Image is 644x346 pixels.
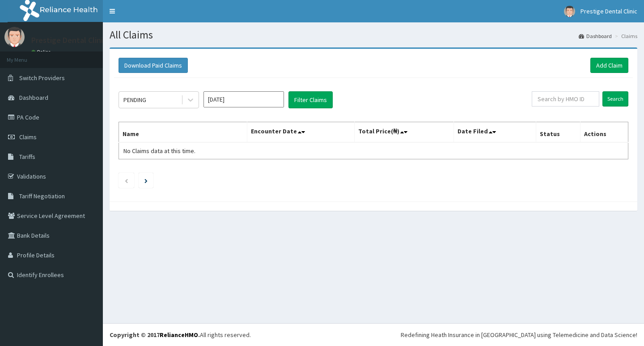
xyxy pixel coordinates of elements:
[19,94,48,102] span: Dashboard
[579,32,612,40] a: Dashboard
[123,147,195,155] span: No Claims data at this time.
[354,122,453,143] th: Total Price(₦)
[536,122,580,143] th: Status
[31,49,53,55] a: Online
[613,32,637,40] li: Claims
[119,122,247,143] th: Name
[110,29,637,41] h1: All Claims
[19,74,65,82] span: Switch Providers
[31,36,107,44] p: Prestige Dental Clinic
[564,6,575,17] img: User Image
[590,58,628,73] a: Add Claim
[119,58,188,73] button: Download Paid Claims
[19,133,37,141] span: Claims
[19,153,35,161] span: Tariffs
[580,7,637,15] span: Prestige Dental Clinic
[532,91,599,107] input: Search by HMO ID
[123,95,146,104] div: PENDING
[124,176,128,184] a: Previous page
[288,91,333,108] button: Filter Claims
[401,330,637,339] div: Redefining Heath Insurance in [GEOGRAPHIC_DATA] using Telemedicine and Data Science!
[602,91,628,107] input: Search
[144,176,148,184] a: Next page
[203,91,284,107] input: Select Month and Year
[580,122,628,143] th: Actions
[160,331,198,339] a: RelianceHMO
[103,323,644,346] footer: All rights reserved.
[4,27,25,47] img: User Image
[110,331,200,339] strong: Copyright © 2017 .
[19,192,65,200] span: Tariff Negotiation
[247,122,354,143] th: Encounter Date
[453,122,536,143] th: Date Filed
